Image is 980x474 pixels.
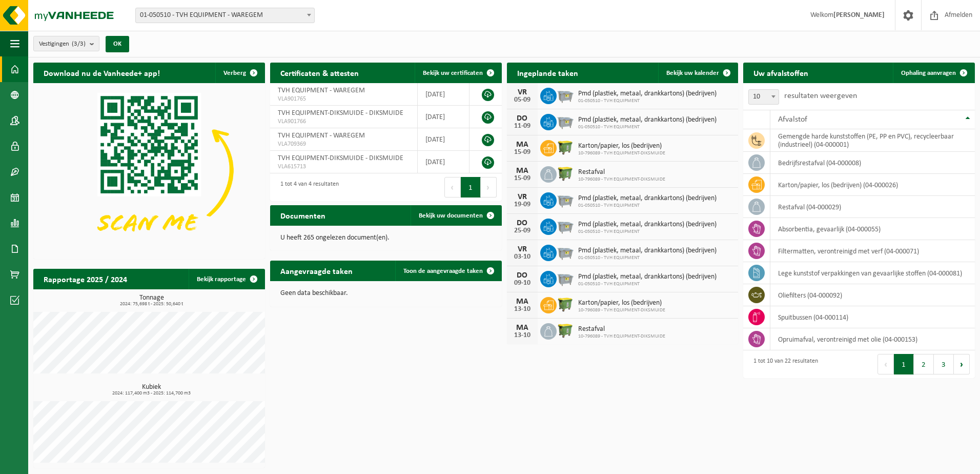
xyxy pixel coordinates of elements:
[395,261,501,281] a: Toon de aangevraagde taken
[784,92,857,100] label: resultaten weergeven
[512,219,533,227] div: DO
[578,333,665,340] span: 10-796089 - TVH EQUIPMENT-DIKSMUIDE
[749,90,779,104] span: 10
[666,70,719,76] span: Bekijk uw kalender
[512,149,533,156] div: 15-09
[578,176,665,183] span: 10-796089 - TVH EQUIPMENT-DIKSMUIDE
[578,203,717,209] span: 01-050510 - TVH EQUIPMENT
[512,245,533,253] div: VR
[557,191,574,208] img: WB-2500-GAL-GY-01
[419,212,483,219] span: Bekijk uw documenten
[578,194,717,203] span: Pmd (plastiek, metaal, drankkartons) (bedrijven)
[33,83,265,257] img: Download de VHEPlus App
[578,221,717,229] span: Pmd (plastiek, metaal, drankkartons) (bedrijven)
[778,115,807,124] span: Afvalstof
[770,262,975,284] td: lege kunststof verpakkingen van gevaarlijke stoffen (04-000081)
[215,63,264,83] button: Verberg
[444,177,461,197] button: Previous
[280,234,492,242] p: U heeft 265 ongelezen document(en).
[106,36,129,52] button: OK
[770,306,975,328] td: spuitbussen (04-000114)
[578,168,665,176] span: Restafval
[770,152,975,174] td: bedrijfsrestafval (04-000008)
[278,132,365,140] span: TVH EQUIPMENT - WAREGEM
[135,8,315,23] span: 01-050510 - TVH EQUIPMENT - WAREGEM
[136,8,314,23] span: 01-050510 - TVH EQUIPMENT - WAREGEM
[578,307,665,313] span: 10-796089 - TVH EQUIPMENT-DIKSMUIDE
[33,269,137,289] h2: Rapportage 2025 / 2024
[403,268,483,274] span: Toon de aangevraagde taken
[278,87,365,94] span: TVH EQUIPMENT - WAREGEM
[38,302,265,307] span: 2024: 75,698 t - 2025: 50,640 t
[578,150,665,156] span: 10-796089 - TVH EQUIPMENT-DIKSMUIDE
[877,354,894,374] button: Previous
[578,98,717,104] span: 01-050510 - TVH EQUIPMENT
[278,109,403,117] span: TVH EQUIPMENT-DIKSMUIDE - DIKSMUIDE
[934,354,954,374] button: 3
[418,106,470,128] td: [DATE]
[278,140,410,148] span: VLA709369
[578,90,717,98] span: Pmd (plastiek, metaal, drankkartons) (bedrijven)
[270,63,369,83] h2: Certificaten & attesten
[578,255,717,261] span: 01-050510 - TVH EQUIPMENT
[578,247,717,255] span: Pmd (plastiek, metaal, drankkartons) (bedrijven)
[512,96,533,104] div: 05-09
[578,273,717,281] span: Pmd (plastiek, metaal, drankkartons) (bedrijven)
[770,284,975,306] td: oliefilters (04-000092)
[658,63,737,83] a: Bekijk uw kalender
[557,295,574,313] img: WB-1100-HPE-GN-50
[512,114,533,123] div: DO
[512,88,533,96] div: VR
[914,354,934,374] button: 2
[423,70,483,76] span: Bekijk uw certificaten
[411,205,501,226] a: Bekijk uw documenten
[557,243,574,261] img: WB-2500-GAL-GY-01
[770,218,975,240] td: absorbentia, gevaarlijk (04-000055)
[557,139,574,156] img: WB-1100-HPE-GN-50
[415,63,501,83] a: Bekijk uw certificaten
[512,306,533,313] div: 13-10
[512,227,533,234] div: 25-09
[748,353,818,376] div: 1 tot 10 van 22 resultaten
[901,70,956,76] span: Ophaling aanvragen
[770,240,975,262] td: filtermatten, verontreinigd met verf (04-000071)
[578,142,665,150] span: Karton/papier, los (bedrijven)
[512,324,533,332] div: MA
[278,163,410,171] span: VLA615713
[512,298,533,306] div: MA
[512,175,533,182] div: 15-09
[270,205,336,225] h2: Documenten
[275,176,339,199] div: 1 tot 4 van 4 resultaten
[770,196,975,218] td: restafval (04-000029)
[72,41,86,47] count: (3/3)
[270,261,363,281] h2: Aangevraagde taken
[557,217,574,234] img: WB-2500-GAL-GY-01
[894,354,914,374] button: 1
[557,165,574,182] img: WB-1100-HPE-GN-50
[578,325,665,333] span: Restafval
[223,70,246,76] span: Verberg
[770,129,975,152] td: gemengde harde kunststoffen (PE, PP en PVC), recycleerbaar (industrieel) (04-000001)
[557,322,574,339] img: WB-1100-HPE-GN-50
[278,117,410,126] span: VLA901766
[748,89,779,105] span: 10
[578,229,717,235] span: 01-050510 - TVH EQUIPMENT
[39,36,86,52] span: Vestigingen
[954,354,970,374] button: Next
[512,280,533,287] div: 09-10
[38,384,265,396] h3: Kubiek
[512,141,533,149] div: MA
[512,201,533,208] div: 19-09
[189,269,264,289] a: Bekijk rapportage
[512,332,533,339] div: 13-10
[278,95,410,103] span: VLA901765
[578,299,665,307] span: Karton/papier, los (bedrijven)
[507,63,588,83] h2: Ingeplande taken
[38,294,265,307] h3: Tonnage
[418,128,470,151] td: [DATE]
[770,328,975,350] td: opruimafval, verontreinigd met olie (04-000153)
[557,86,574,104] img: WB-2500-GAL-GY-01
[33,63,170,83] h2: Download nu de Vanheede+ app!
[280,290,492,297] p: Geen data beschikbaar.
[418,83,470,106] td: [DATE]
